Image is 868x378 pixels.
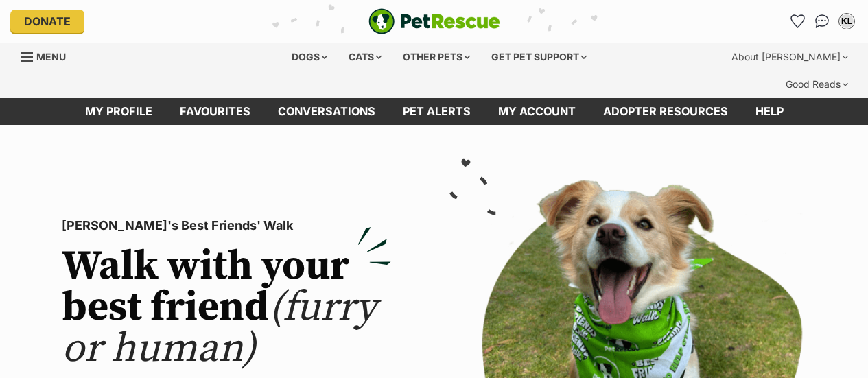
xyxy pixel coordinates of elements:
a: Conversations [811,10,833,32]
a: Adopter resources [589,98,742,125]
a: Favourites [786,10,808,32]
p: [PERSON_NAME]'s Best Friends' Walk [62,216,391,235]
ul: Account quick links [786,10,858,32]
a: My account [484,98,589,125]
a: Favourites [166,98,264,125]
span: Menu [36,51,66,62]
a: Pet alerts [389,98,484,125]
div: KL [840,14,854,28]
h2: Walk with your best friend [62,246,391,370]
div: Good Reads [776,71,858,98]
div: Cats [339,43,391,71]
div: Dogs [282,43,337,71]
div: Other pets [393,43,480,71]
a: conversations [264,98,389,125]
div: Get pet support [482,43,596,71]
img: logo-e224e6f780fb5917bec1dbf3a21bbac754714ae5b6737aabdf751b685950b380.svg [368,8,500,34]
a: Donate [10,10,84,33]
a: PetRescue [368,8,500,34]
a: My profile [71,98,166,125]
button: My account [836,10,858,32]
a: Menu [21,43,75,68]
a: Help [742,98,797,125]
img: chat-41dd97257d64d25036548639549fe6c8038ab92f7586957e7f3b1b290dea8141.svg [815,14,830,28]
div: About [PERSON_NAME] [722,43,858,71]
span: (furry or human) [62,282,377,375]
